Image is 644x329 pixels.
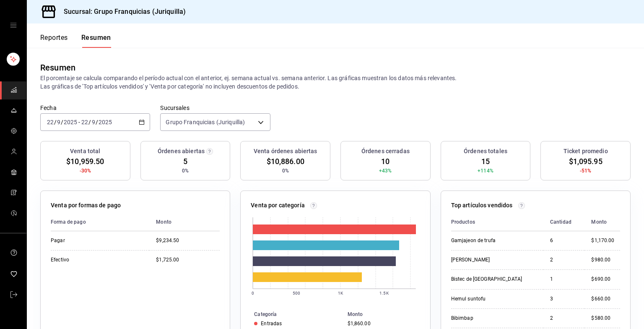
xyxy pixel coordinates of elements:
[348,321,417,326] div: $1,860.00
[251,201,305,210] p: Venta por categoría
[550,295,578,303] div: 3
[584,213,620,231] th: Monto
[591,295,620,303] div: $660.00
[81,119,88,125] input: --
[158,147,205,156] h3: Órdenes abiertas
[344,310,430,319] th: Monto
[40,74,631,91] p: El porcentaje se calcula comparando el período actual con el anterior, ej. semana actual vs. sema...
[451,213,543,231] th: Productos
[183,156,187,167] span: 5
[182,167,189,175] span: 0%
[481,156,490,167] span: 15
[166,118,245,126] span: Grupo Franquicias (Juriquilla)
[591,276,620,283] div: $690.00
[156,237,220,244] div: $9,234.50
[156,256,220,264] div: $1,725.00
[47,119,54,125] input: --
[51,237,135,244] div: Pagar
[591,237,620,244] div: $1,170.00
[569,156,602,167] span: $1,095.95
[451,237,535,244] div: Gamjajeon de trufa
[380,291,389,295] text: 1.5K
[580,167,592,175] span: -51%
[57,119,61,125] input: --
[51,213,149,231] th: Forma de pago
[361,147,410,156] h3: Órdenes cerradas
[478,167,493,175] span: +114%
[40,61,75,74] div: Resumen
[451,256,535,264] div: [PERSON_NAME]
[282,167,289,175] span: 0%
[591,256,620,264] div: $980.00
[381,156,390,167] span: 10
[40,34,111,48] div: Pestañas de navegación
[81,34,111,48] button: Resumen
[451,276,535,283] div: Bistec de [GEOGRAPHIC_DATA]
[543,213,585,231] th: Cantidad
[10,22,17,29] button: cajón abierto
[293,291,300,295] text: 500
[91,119,96,125] input: --
[550,256,578,264] div: 2
[338,291,343,295] text: 1K
[98,119,112,125] input: ----
[96,119,98,125] span: /
[70,147,100,156] h3: Venta total
[267,156,304,167] span: $10,886.00
[550,315,578,322] div: 2
[261,321,282,326] div: Entradas
[254,147,317,156] h3: Venta órdenes abiertas
[550,276,578,283] div: 1
[464,147,507,156] h3: Órdenes totales
[40,105,150,111] label: Fecha
[57,7,186,17] h3: Sucursal: Grupo Franquicias (Juriquilla)
[40,34,68,42] font: Reportes
[63,119,78,125] input: ----
[78,119,80,125] span: -
[563,147,608,156] h3: Ticket promedio
[550,237,578,244] div: 6
[51,256,135,264] div: Efectivo
[252,291,254,295] text: 0
[591,315,620,322] div: $580.00
[451,295,535,303] div: Hemul suntofu
[160,105,270,111] label: Sucursales
[54,119,57,125] span: /
[66,156,104,167] span: $10,959.50
[451,315,535,322] div: Bibimbap
[61,119,63,125] span: /
[451,201,513,210] p: Top artículos vendidos
[51,201,121,210] p: Venta por formas de pago
[379,167,392,175] span: +43%
[149,213,220,231] th: Monto
[241,310,344,319] th: Categoría
[80,167,91,175] span: -30%
[88,119,91,125] span: /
